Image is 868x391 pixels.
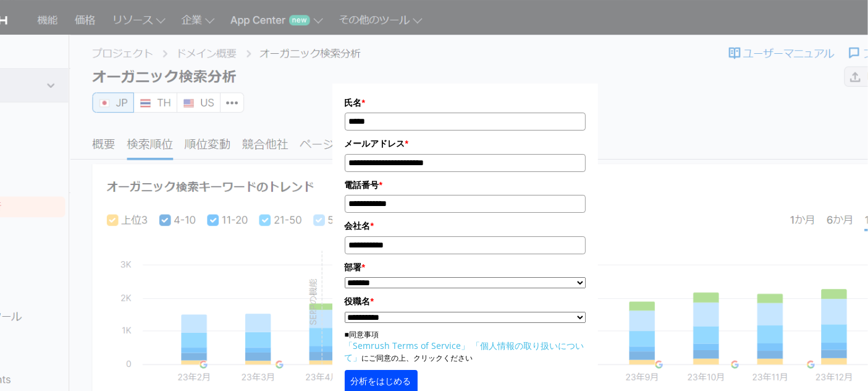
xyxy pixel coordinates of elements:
label: 役職名 [345,294,586,308]
label: メールアドレス [345,137,586,150]
a: 「Semrush Terms of Service」 [345,340,470,351]
label: 電話番号 [345,178,586,192]
p: ■同意事項 にご同意の上、クリックください [345,329,586,364]
a: 「個人情報の取り扱いについて」 [345,340,584,363]
label: 会社名 [345,219,586,233]
label: 部署 [345,260,586,274]
label: 氏名 [345,96,586,110]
